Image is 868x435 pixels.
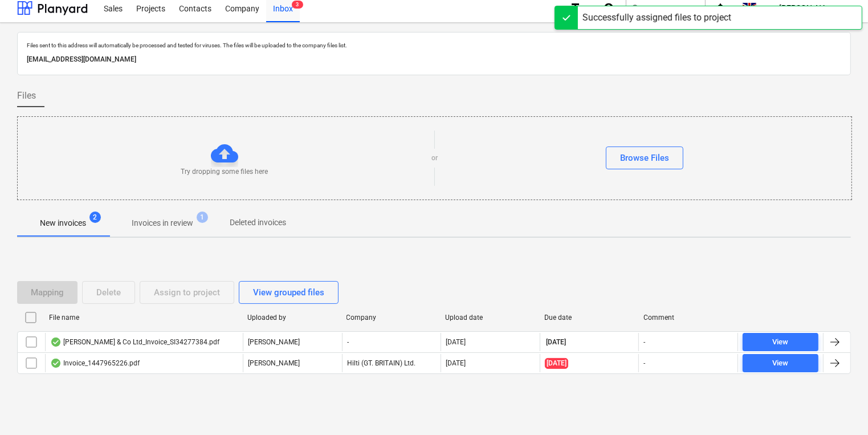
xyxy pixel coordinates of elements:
p: Deleted invoices [230,217,286,229]
div: Comment [643,314,733,322]
p: Invoices in review [132,217,193,229]
div: File name [49,314,238,322]
div: - [643,359,645,367]
span: [DATE] [545,338,567,347]
div: Uploaded by [247,314,337,322]
div: [DATE] [446,359,466,367]
span: Files [17,89,36,103]
div: Try dropping some files hereorBrowse Files [17,116,852,200]
p: Files sent to this address will automatically be processed and tested for viruses. The files will... [27,42,841,49]
div: Invoice_1447965226.pdf [50,359,140,368]
span: 2 [89,212,101,223]
div: Due date [544,314,634,322]
div: - [643,338,645,346]
button: View [743,354,818,372]
span: [DATE] [545,358,568,369]
div: Successfully assigned files to project [582,11,731,25]
div: View [773,336,789,349]
button: View grouped files [239,281,339,304]
div: - [342,333,441,351]
div: Upload date [445,314,535,322]
span: 3 [292,1,303,9]
div: Browse Files [620,151,669,165]
div: Hilti (GT. BRITAIN) Ltd. [342,354,441,372]
div: OCR finished [50,338,62,347]
p: [PERSON_NAME] [248,338,300,347]
div: Company [347,314,437,322]
span: 1 [197,212,208,223]
div: [PERSON_NAME] & Co Ltd_Invoice_SI34277384.pdf [50,338,219,347]
iframe: Chat Widget [811,380,868,435]
div: View [773,357,789,370]
div: View grouped files [253,285,324,300]
p: or [431,153,438,163]
div: OCR finished [50,359,62,368]
p: [PERSON_NAME] [248,359,300,368]
button: View [743,333,818,351]
button: Browse Files [606,147,683,169]
p: Try dropping some files here [181,167,268,177]
p: New invoices [40,217,86,229]
p: [EMAIL_ADDRESS][DOMAIN_NAME] [27,54,841,66]
div: [DATE] [446,338,466,346]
